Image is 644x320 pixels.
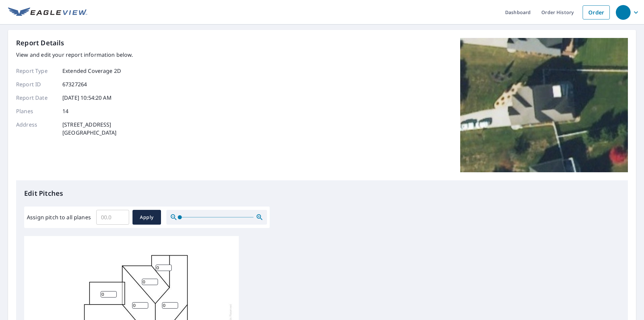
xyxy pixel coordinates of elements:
[62,67,121,75] p: Extended Coverage 2D
[16,38,64,48] p: Report Details
[132,210,161,225] button: Apply
[460,38,628,172] img: Top image
[24,188,620,198] p: Edit Pitches
[8,7,87,17] img: EV Logo
[62,80,87,88] p: 67327264
[62,94,112,102] p: [DATE] 10:54:20 AM
[16,51,133,59] p: View and edit your report information below.
[27,213,91,221] label: Assign pitch to all planes
[16,121,56,137] p: Address
[16,67,56,75] p: Report Type
[583,5,610,19] a: Order
[16,80,56,88] p: Report ID
[96,208,129,227] input: 00.0
[62,121,117,137] p: [STREET_ADDRESS] [GEOGRAPHIC_DATA]
[16,107,56,115] p: Planes
[138,213,156,222] span: Apply
[16,94,56,102] p: Report Date
[62,107,68,115] p: 14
